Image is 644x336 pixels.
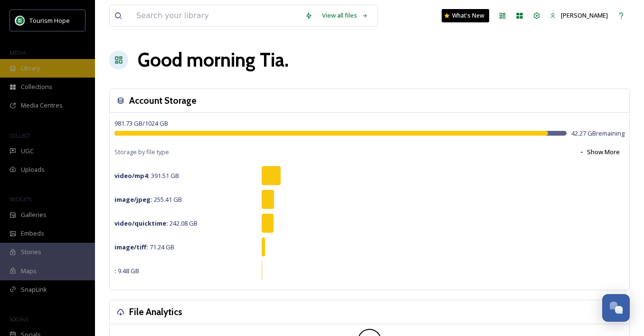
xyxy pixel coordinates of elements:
[15,16,25,25] img: logo.png
[114,219,168,227] strong: video/quicktime :
[574,143,625,161] button: Show More
[9,196,31,203] span: WIDGETS
[21,210,47,219] span: Galleries
[545,6,613,25] a: [PERSON_NAME]
[317,6,373,25] a: View all files
[129,305,182,319] h3: File Analytics
[114,171,150,180] strong: video/mp4 :
[442,9,489,22] a: What's New
[129,94,197,108] h3: Account Storage
[21,247,41,257] span: Stories
[21,147,34,156] span: UGC
[9,132,30,139] span: COLLECT
[114,243,174,251] span: 71.24 GB
[21,267,37,276] span: Maps
[9,316,28,323] span: SOCIALS
[21,285,47,294] span: SnapLink
[571,129,625,138] span: 42.27 GB remaining
[114,171,179,180] span: 391.51 GB
[114,267,116,275] strong: :
[114,148,169,157] span: Storage by file type
[21,82,52,91] span: Collections
[9,49,26,56] span: MEDIA
[602,294,630,322] button: Open Chat
[21,101,63,110] span: Media Centres
[114,195,182,204] span: 255.41 GB
[21,165,45,174] span: Uploads
[21,64,40,73] span: Library
[132,5,300,26] input: Search your library
[21,229,44,238] span: Embeds
[561,11,608,20] span: [PERSON_NAME]
[138,46,289,74] h1: Good morning Tia .
[114,219,198,227] span: 242.08 GB
[29,16,70,25] span: Tourism Hope
[114,119,168,128] span: 981.73 GB / 1024 GB
[114,267,139,275] span: 9.48 GB
[114,195,152,204] strong: image/jpeg :
[114,243,148,251] strong: image/tiff :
